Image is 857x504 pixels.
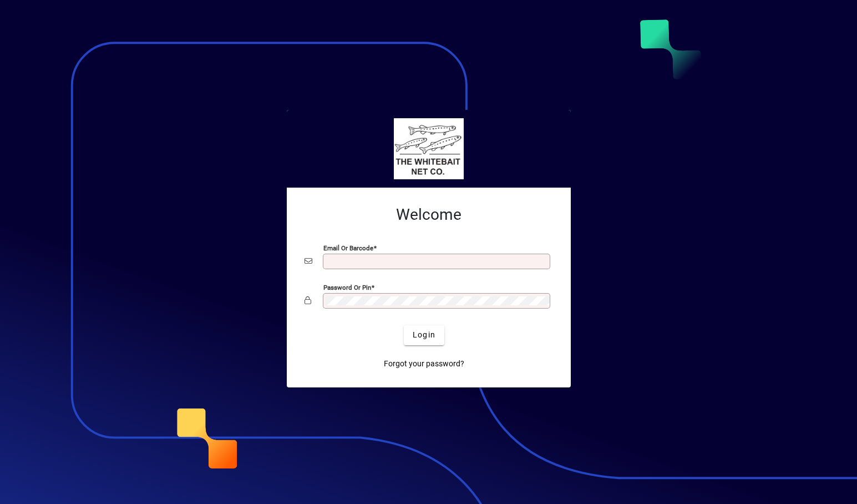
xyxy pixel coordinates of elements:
a: Forgot your password? [379,354,469,374]
mat-label: Email or Barcode [323,244,373,251]
mat-label: Password or Pin [323,283,371,291]
h2: Welcome [305,205,553,224]
span: Forgot your password? [384,358,464,370]
button: Login [404,325,444,345]
span: Login [413,329,435,341]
